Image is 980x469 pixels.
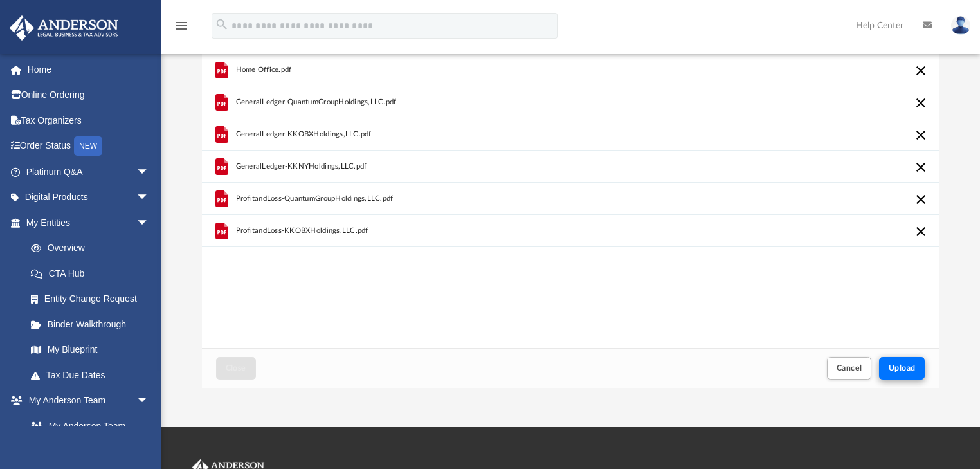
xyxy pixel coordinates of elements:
[889,364,916,372] span: Upload
[18,286,168,312] a: Entity Change Request
[226,364,246,372] span: Close
[18,235,168,261] a: Overview
[235,194,393,203] span: ProfitandLoss-QuantumGroupHoldings,LLC.pdf
[18,311,168,337] a: Binder Walkthrough
[913,192,929,207] button: Cancel this upload
[216,357,256,380] button: Close
[136,388,162,414] span: arrow_drop_down
[18,362,168,388] a: Tax Due Dates
[9,388,162,414] a: My Anderson Teamarrow_drop_down
[18,337,162,363] a: My Blueprint
[879,357,925,380] button: Upload
[913,63,929,78] button: Cancel this upload
[827,357,872,380] button: Cancel
[9,185,168,210] a: Digital Productsarrow_drop_down
[215,17,229,32] i: search
[74,136,102,156] div: NEW
[235,162,367,170] span: GeneralLedger-KKNYHoldings,LLC.pdf
[174,24,189,33] a: menu
[951,16,970,35] img: User Pic
[6,15,122,41] img: Anderson Advisors Platinum Portal
[837,364,862,372] span: Cancel
[913,95,929,111] button: Cancel this upload
[202,22,939,349] div: grid
[9,159,168,185] a: Platinum Q&Aarrow_drop_down
[9,133,168,160] a: Order StatusNEW
[913,127,929,143] button: Cancel this upload
[913,160,929,175] button: Cancel this upload
[9,82,168,108] a: Online Ordering
[18,413,156,439] a: My Anderson Team
[9,107,168,133] a: Tax Organizers
[9,57,168,82] a: Home
[18,261,168,286] a: CTA Hub
[202,22,939,388] div: Upload
[136,210,162,236] span: arrow_drop_down
[136,159,162,185] span: arrow_drop_down
[136,185,162,211] span: arrow_drop_down
[235,226,368,235] span: ProfitandLoss-KKOBXHoldings,LLC.pdf
[235,66,291,74] span: Home Office.pdf
[913,224,929,239] button: Cancel this upload
[235,130,371,138] span: GeneralLedger-KKOBXHoldings,LLC.pdf
[235,98,396,106] span: GeneralLedger-QuantumGroupHoldings,LLC.pdf
[9,210,168,235] a: My Entitiesarrow_drop_down
[174,18,189,33] i: menu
